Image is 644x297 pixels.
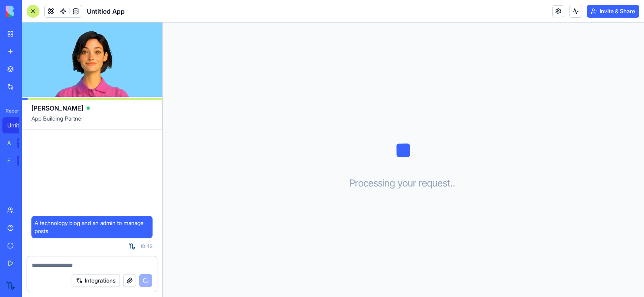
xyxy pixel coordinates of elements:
[17,138,30,148] div: TRY
[6,6,56,17] img: logo
[17,156,30,166] div: TRY
[31,103,83,113] span: [PERSON_NAME]
[31,115,153,129] span: App Building Partner
[7,139,11,147] div: AI Logo Generator
[349,177,458,190] h3: Processing your request
[2,135,35,151] a: AI Logo GeneratorTRY
[587,5,639,18] button: Invite & Share
[2,117,35,133] a: Untitled App
[2,153,35,169] a: Feedback FormTRY
[127,242,137,251] img: ACg8ocIy8nMFQjTCXS9xBa-fpWg72KUMDhtb-gjCOFD7OtQuauM7CykbYA=s96-c
[2,108,19,114] span: Recent
[7,157,11,165] div: Feedback Form
[72,274,120,287] button: Integrations
[7,121,30,129] div: Untitled App
[4,279,17,292] img: ACg8ocIy8nMFQjTCXS9xBa-fpWg72KUMDhtb-gjCOFD7OtQuauM7CykbYA=s96-c
[35,219,149,235] span: A technology blog and an admin to manage posts.
[87,6,125,16] span: Untitled App
[450,177,453,190] span: .
[453,177,455,190] span: .
[140,243,153,250] span: 10:42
